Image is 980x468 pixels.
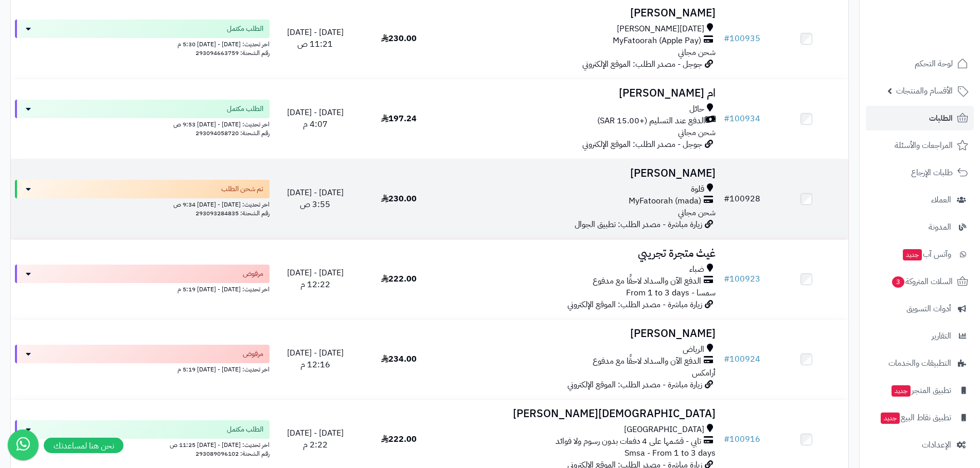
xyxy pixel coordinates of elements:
[724,433,760,445] a: #100916
[724,273,729,285] span: #
[678,207,716,219] span: شحن مجاني
[724,273,760,285] a: #100923
[724,353,760,365] a: #100924
[888,356,951,370] span: التطبيقات والخدمات
[445,248,716,259] h3: غيث متجرة تجريبي
[903,249,922,260] span: جديد
[892,276,905,288] span: 3
[678,126,716,139] span: شحن مجاني
[906,302,951,316] span: أدوات التسويق
[929,220,951,234] span: المدونة
[724,113,760,125] a: #100934
[287,26,344,50] span: [DATE] - [DATE] 11:21 ص
[929,111,953,125] span: الطلبات
[902,247,951,261] span: وآتس آب
[866,51,974,76] a: لوحة التحكم
[689,264,704,275] span: ضباء
[691,183,704,195] span: قلوة
[866,160,974,185] a: طلبات الإرجاع
[724,113,729,125] span: #
[593,355,701,367] span: الدفع الآن والسداد لاحقًا مع مدفوع
[866,433,974,457] a: الإعدادات
[445,328,716,340] h3: [PERSON_NAME]
[243,269,263,279] span: مرفوض
[932,329,951,343] span: التقارير
[287,267,344,291] span: [DATE] - [DATE] 12:22 م
[195,48,270,58] span: رقم الشحنة: 293094663759
[381,433,417,445] span: 222.00
[890,383,951,398] span: تطبيق المتجر
[724,32,760,45] a: #100935
[866,405,974,430] a: تطبيق نقاط البيعجديد
[689,103,704,115] span: حائل
[575,218,702,231] span: زيارة مباشرة - مصدر الطلب: تطبيق الجوال
[15,118,270,129] div: اخر تحديث: [DATE] - [DATE] 9:53 ص
[866,296,974,321] a: أدوات التسويق
[866,378,974,403] a: تطبيق المتجرجديد
[896,84,953,98] span: الأقسام والمنتجات
[243,349,263,359] span: مرفوض
[15,283,270,294] div: اخر تحديث: [DATE] - [DATE] 5:19 م
[724,193,729,205] span: #
[582,58,702,70] span: جوجل - مصدر الطلب: الموقع الإلكتروني
[891,274,953,289] span: السلات المتروكة
[915,57,953,71] span: لوحة التحكم
[582,138,702,151] span: جوجل - مصدر الطلب: الموقع الإلكتروني
[445,87,716,99] h3: ام [PERSON_NAME]
[556,436,701,447] span: تابي - قسّمها على 4 دفعات بدون رسوم ولا فوائد
[381,353,417,365] span: 234.00
[911,165,953,180] span: طلبات الإرجاع
[15,439,270,450] div: اخر تحديث: [DATE] - [DATE] 11:25 ص
[624,424,704,436] span: [GEOGRAPHIC_DATA]
[381,193,417,205] span: 230.00
[287,106,344,130] span: [DATE] - [DATE] 4:07 م
[445,167,716,179] h3: [PERSON_NAME]
[724,433,729,445] span: #
[227,24,263,34] span: الطلب مكتمل
[724,353,729,365] span: #
[910,23,970,44] img: logo-2.png
[567,298,702,311] span: زيارة مباشرة - مصدر الطلب: الموقع الإلكتروني
[195,449,270,458] span: رقم الشحنة: 293089096102
[692,367,716,379] span: أرامكس
[617,23,704,35] span: [DATE][PERSON_NAME]
[381,32,417,45] span: 230.00
[613,35,701,47] span: MyFatoorah (Apple Pay)
[287,347,344,371] span: [DATE] - [DATE] 12:16 م
[866,324,974,348] a: التقارير
[866,188,974,212] a: العملاء
[880,410,951,425] span: تطبيق نقاط البيع
[724,32,729,45] span: #
[683,344,704,355] span: الرياض
[626,287,716,299] span: سمسا - From 1 to 3 days
[287,186,344,211] span: [DATE] - [DATE] 3:55 ص
[221,184,263,194] span: تم شحن الطلب
[866,215,974,239] a: المدونة
[895,138,953,153] span: المراجعات والأسئلة
[866,133,974,158] a: المراجعات والأسئلة
[866,106,974,130] a: الطلبات
[567,379,702,391] span: زيارة مباشرة - مصدر الطلب: الموقع الإلكتروني
[381,113,417,125] span: 197.24
[287,427,344,451] span: [DATE] - [DATE] 2:22 م
[227,424,263,435] span: الطلب مكتمل
[892,385,911,397] span: جديد
[629,195,701,207] span: MyFatoorah (mada)
[195,128,270,138] span: رقم الشحنة: 293094058720
[195,209,270,218] span: رقم الشحنة: 293093284835
[866,242,974,267] a: وآتس آبجديد
[15,38,270,49] div: اخر تحديث: [DATE] - [DATE] 5:30 م
[445,408,716,420] h3: [DEMOGRAPHIC_DATA][PERSON_NAME]
[678,46,716,59] span: شحن مجاني
[881,413,900,424] span: جديد
[724,193,760,205] a: #100928
[931,193,951,207] span: العملاء
[15,363,270,374] div: اخر تحديث: [DATE] - [DATE] 5:19 م
[866,351,974,376] a: التطبيقات والخدمات
[381,273,417,285] span: 222.00
[227,104,263,114] span: الطلب مكتمل
[15,198,270,209] div: اخر تحديث: [DATE] - [DATE] 9:34 ص
[597,115,705,127] span: الدفع عند التسليم (+15.00 SAR)
[593,275,701,287] span: الدفع الآن والسداد لاحقًا مع مدفوع
[625,447,716,459] span: Smsa - From 1 to 3 days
